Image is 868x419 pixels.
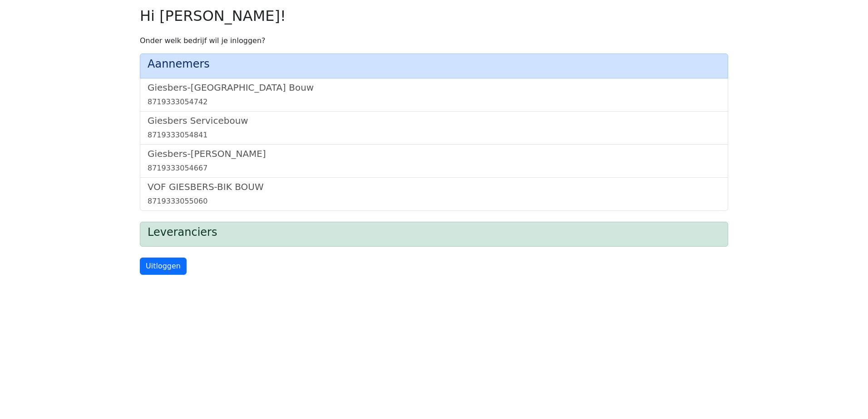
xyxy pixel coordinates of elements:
[148,97,720,107] div: 8719333054742
[140,7,728,24] h2: Hi [PERSON_NAME]!
[148,196,720,207] div: 8719333055060
[148,226,720,239] h4: Leveranciers
[148,115,720,141] a: Giesbers Servicebouw8719333054841
[148,130,720,141] div: 8719333054841
[148,181,720,192] h5: VOF GIESBERS-BIK BOUW
[148,181,720,207] a: VOF GIESBERS-BIK BOUW8719333055060
[140,258,187,275] a: Uitloggen
[148,148,720,159] h5: Giesbers-[PERSON_NAME]
[148,82,720,93] h5: Giesbers-[GEOGRAPHIC_DATA] Bouw
[148,163,720,174] div: 8719333054667
[148,115,720,126] h5: Giesbers Servicebouw
[148,148,720,174] a: Giesbers-[PERSON_NAME]8719333054667
[140,35,728,46] p: Onder welk bedrijf wil je inloggen?
[148,58,720,71] h4: Aannemers
[148,82,720,107] a: Giesbers-[GEOGRAPHIC_DATA] Bouw8719333054742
